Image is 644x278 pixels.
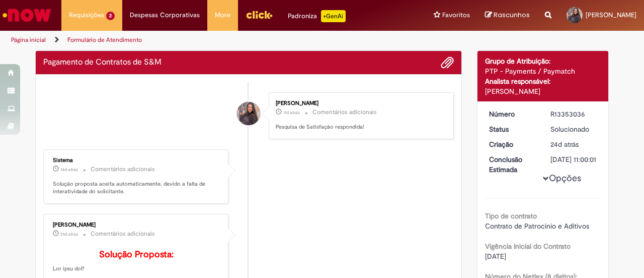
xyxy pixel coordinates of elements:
p: Solução proposta aceita automaticamente, devido a falta de interatividade do solicitante. [53,180,220,196]
div: Analista responsável: [485,76,601,86]
dt: Número [481,109,543,119]
p: +GenAi [321,10,346,22]
button: Adicionar anexos [441,56,454,69]
b: Tipo de contrato [485,211,537,220]
dt: Conclusão Estimada [481,154,543,175]
div: Camila Rubia Costa Braga Rocha [237,102,260,125]
small: Comentários adicionais [312,108,377,117]
span: 24d atrás [550,140,579,149]
span: [DATE] [485,252,506,261]
div: R13353036 [550,109,597,119]
span: Rascunhos [494,10,530,20]
div: 04/08/2025 19:45:58 [550,139,597,149]
span: Requisições [69,10,104,20]
span: More [215,10,230,20]
span: 2 [106,12,115,20]
div: PTP - Payments / Paymatch [485,66,601,76]
span: 14d atrás [60,166,78,173]
span: Favoritos [442,10,470,20]
b: Solução Proposta: [99,249,174,260]
a: Formulário de Atendimento [67,36,142,44]
ul: Trilhas de página [8,31,422,49]
img: click_logo_yellow_360x200.png [246,7,273,22]
a: Rascunhos [485,11,530,20]
h2: Pagamento de Contratos de S&M Histórico de tíquete [43,58,162,67]
span: Contrato de Patrocinio e Aditivos [485,221,589,231]
span: 21d atrás [60,231,78,237]
time: 04/08/2025 19:45:58 [550,140,579,149]
span: Despesas Corporativas [130,10,200,20]
span: [PERSON_NAME] [586,11,636,19]
div: [PERSON_NAME] [485,86,601,96]
div: [PERSON_NAME] [276,100,443,106]
div: [DATE] 11:00:01 [550,154,597,164]
time: 15/08/2025 10:00:01 [60,166,78,173]
img: ServiceNow [1,5,53,25]
time: 18/08/2025 10:20:56 [283,109,300,116]
div: Solucionado [550,124,597,134]
time: 07/08/2025 12:02:53 [60,231,78,237]
dt: Status [481,124,543,134]
div: Sistema [53,157,220,163]
span: 11d atrás [283,109,300,116]
small: Comentários adicionais [91,230,155,238]
div: Padroniza [288,10,346,22]
p: Pesquisa de Satisfação respondida! [276,123,443,131]
div: [PERSON_NAME] [53,222,220,228]
div: Grupo de Atribuição: [485,56,601,66]
small: Comentários adicionais [91,165,155,174]
b: Vigência Inicial do Contrato [485,242,571,251]
a: Página inicial [11,36,46,44]
dt: Criação [481,139,543,149]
